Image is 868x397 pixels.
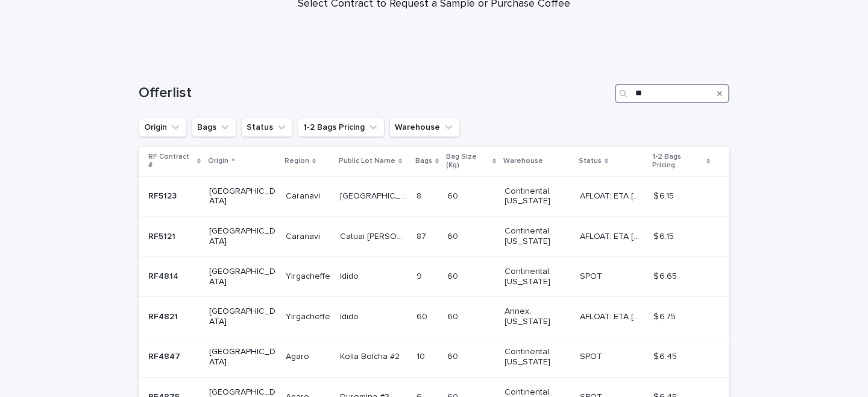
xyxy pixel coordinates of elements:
[148,229,178,242] p: RF5121
[209,347,276,367] p: [GEOGRAPHIC_DATA]
[139,118,187,137] button: Origin
[286,310,333,322] p: Yirgacheffe
[579,154,602,168] p: Status
[209,267,276,287] p: [GEOGRAPHIC_DATA]
[417,310,430,322] p: 60
[653,349,679,362] p: $ 6.45
[447,229,461,242] p: 60
[417,349,427,362] p: 10
[417,269,424,282] p: 9
[447,189,461,202] p: 60
[653,310,678,322] p: $ 6.75
[417,189,424,202] p: 8
[339,154,395,168] p: Public Lot Name
[447,269,461,282] p: 60
[652,150,703,173] p: 1-2 Bags Pricing
[139,297,729,337] tr: RF4821RF4821 [GEOGRAPHIC_DATA]YirgacheffeYirgacheffe IdidoIdido 6060 6060 Annex, [US_STATE] AFLOA...
[209,186,276,207] p: [GEOGRAPHIC_DATA]
[139,337,729,377] tr: RF4847RF4847 [GEOGRAPHIC_DATA]AgaroAgaro Kolla Bolcha #2Kolla Bolcha #2 1010 6060 Continental, [U...
[580,229,646,242] p: AFLOAT: ETA 10-23-2025
[286,189,322,202] p: Caranavi
[580,349,605,362] p: SPOT
[446,150,489,173] p: Bag Size (Kg)
[286,269,333,282] p: Yirgacheffe
[340,349,402,362] p: Kolla Bolcha #2
[139,176,729,217] tr: RF5123RF5123 [GEOGRAPHIC_DATA]CaranaviCaranavi [GEOGRAPHIC_DATA][GEOGRAPHIC_DATA] 88 6060 Contine...
[653,229,676,242] p: $ 6.15
[340,189,409,202] p: [GEOGRAPHIC_DATA]
[503,154,543,168] p: Warehouse
[653,269,679,282] p: $ 6.65
[148,269,181,282] p: RF4814
[139,84,610,102] h1: Offerlist
[340,269,361,282] p: Idido
[580,189,646,202] p: AFLOAT: ETA 10-23-2025
[286,349,312,362] p: Agaro
[615,84,729,103] input: Search
[447,310,461,322] p: 60
[148,189,179,202] p: RF5123
[580,269,605,282] p: SPOT
[139,256,729,297] tr: RF4814RF4814 [GEOGRAPHIC_DATA]YirgacheffeYirgacheffe IdidoIdido 99 6060 Continental, [US_STATE] S...
[148,150,194,173] p: RF Contract #
[208,154,228,168] p: Origin
[241,118,293,137] button: Status
[148,349,183,362] p: RF4847
[415,154,432,168] p: Bags
[148,310,180,322] p: RF4821
[192,118,236,137] button: Bags
[447,349,461,362] p: 60
[298,118,385,137] button: 1-2 Bags Pricing
[209,226,276,247] p: [GEOGRAPHIC_DATA]
[285,154,309,168] p: Region
[580,310,646,322] p: AFLOAT: ETA 09-28-2025
[417,229,429,242] p: 87
[139,217,729,257] tr: RF5121RF5121 [GEOGRAPHIC_DATA]CaranaviCaranavi Catuai [PERSON_NAME]Catuai [PERSON_NAME] 8787 6060...
[209,306,276,327] p: [GEOGRAPHIC_DATA]
[389,118,460,137] button: Warehouse
[340,229,409,242] p: Catuai [PERSON_NAME]
[653,189,676,202] p: $ 6.15
[340,310,361,322] p: Idido
[286,229,322,242] p: Caranavi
